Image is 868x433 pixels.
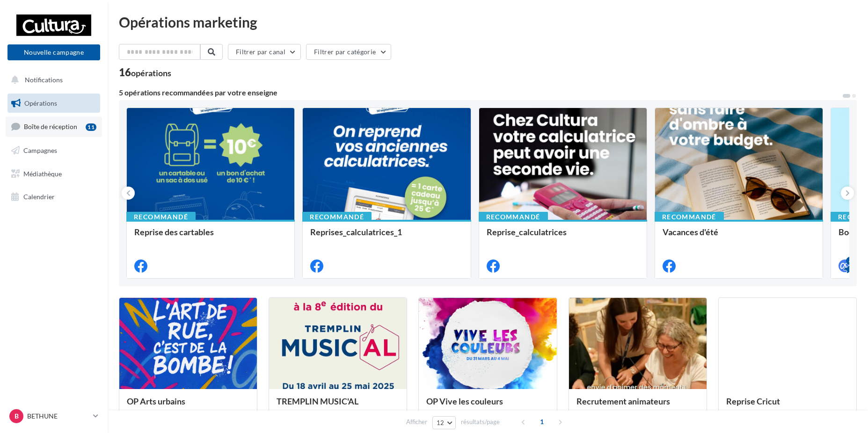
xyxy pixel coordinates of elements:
span: Notifications [25,76,63,84]
span: 1 [534,414,549,429]
button: 12 [432,416,456,429]
div: 16 [119,67,171,78]
div: 11 [86,123,96,131]
div: opérations [131,69,171,77]
button: Notifications [6,70,98,90]
div: TREMPLIN MUSIC'AL [277,397,399,415]
a: Médiathèque [6,164,102,184]
button: Filtrer par catégorie [306,44,391,60]
div: 5 opérations recommandées par votre enseigne [119,89,842,96]
p: BETHUNE [27,411,89,421]
div: Reprise_calculatrices [487,227,639,246]
div: OP Arts urbains [127,397,249,415]
button: Nouvelle campagne [7,44,100,60]
div: Opérations marketing [119,15,857,29]
span: Campagnes [23,146,57,154]
a: Campagnes [6,141,102,160]
div: 4 [846,257,854,265]
span: B [15,411,19,421]
span: Boîte de réception [24,123,77,130]
div: OP Vive les couleurs [426,397,549,415]
button: Filtrer par canal [228,44,301,60]
a: Calendrier [6,187,102,207]
span: résultats/page [461,418,500,426]
a: Boîte de réception11 [6,116,102,137]
a: Opérations [6,94,102,113]
div: Recommandé [302,212,372,222]
div: Vacances d'été [663,227,815,246]
span: Calendrier [23,193,55,201]
span: 12 [437,419,445,426]
a: B BETHUNE [7,407,100,425]
div: Recommandé [126,212,196,222]
div: Reprise des cartables [134,227,287,246]
div: Reprise Cricut [726,397,849,415]
div: Recommandé [655,212,724,222]
span: Afficher [406,418,427,426]
span: Médiathèque [23,169,62,177]
div: Reprises_calculatrices_1 [310,227,463,246]
span: Opérations [24,99,57,107]
div: Recrutement animateurs [576,397,699,415]
div: Recommandé [479,212,548,222]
